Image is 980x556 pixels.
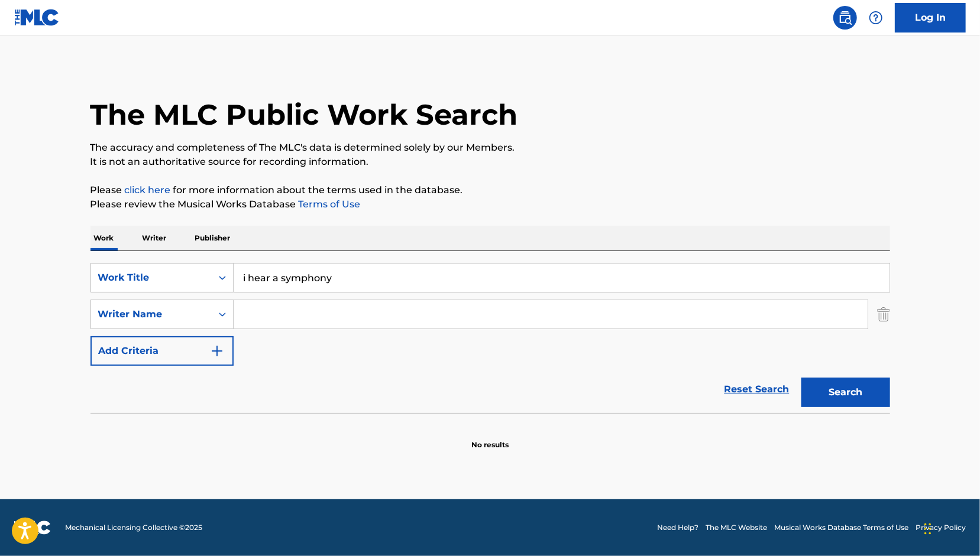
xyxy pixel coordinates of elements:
a: click here [125,184,171,196]
p: Please for more information about the terms used in the database. [90,183,890,197]
button: Add Criteria [90,336,234,366]
a: Terms of Use [296,199,361,210]
div: Drag [924,511,932,547]
a: The MLC Website [706,522,767,533]
span: Mechanical Licensing Collective © 2025 [65,522,202,533]
p: It is not an authoritative source for recording information. [90,155,890,169]
p: Please review the Musical Works Database [90,197,890,212]
button: Search [801,378,890,407]
form: Search Form [90,263,890,413]
div: Help [864,6,888,30]
p: The accuracy and completeness of The MLC's data is determined solely by our Members. [90,141,890,155]
div: Writer Name [98,307,205,321]
p: Writer [139,226,170,251]
p: Work [90,226,118,251]
img: Delete Criterion [877,300,890,329]
p: Publisher [192,226,234,251]
a: Privacy Policy [916,522,966,533]
img: search [838,11,852,25]
div: Work Title [98,271,205,285]
a: Reset Search [719,376,795,402]
img: 9d2ae6d4665cec9f34b9.svg [210,344,224,358]
a: Need Help? [657,522,698,533]
a: Musical Works Database Terms of Use [774,522,908,533]
a: Log In [895,3,966,32]
img: MLC Logo [14,9,60,26]
p: No results [471,425,509,450]
iframe: Chat Widget [921,499,980,556]
a: Public Search [833,6,857,30]
img: help [869,11,883,25]
h1: The MLC Public Work Search [90,97,518,132]
img: logo [14,521,51,535]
